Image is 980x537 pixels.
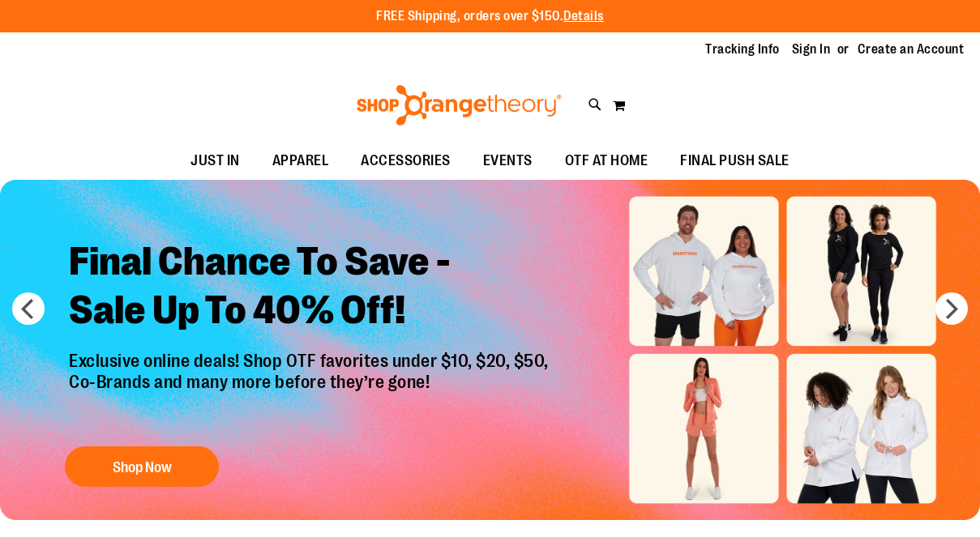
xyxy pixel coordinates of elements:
p: FREE Shipping, orders over $150. [376,7,604,26]
span: JUST IN [190,143,240,179]
a: Create an Account [858,40,965,58]
a: FINAL PUSH SALE [664,143,806,180]
a: Final Chance To Save -Sale Up To 40% Off! Exclusive online deals! Shop OTF favorites under $10, $... [57,225,565,495]
h2: Final Chance To Save - Sale Up To 40% Off! [57,225,565,351]
a: ACCESSORIES [344,143,467,180]
span: APPAREL [272,143,329,179]
span: FINAL PUSH SALE [680,143,790,179]
p: Exclusive online deals! Shop OTF favorites under $10, $20, $50, Co-Brands and many more before th... [57,351,565,430]
a: Sign In [792,40,831,58]
button: next [935,292,968,325]
a: EVENTS [467,143,549,180]
a: Tracking Info [705,40,780,58]
button: prev [12,292,45,325]
button: Shop Now [65,446,219,487]
img: Shop Orangetheory [354,85,564,126]
a: APPAREL [256,143,345,180]
a: Details [563,9,604,23]
span: EVENTS [483,143,533,179]
span: OTF AT HOME [565,143,648,179]
a: OTF AT HOME [549,143,665,180]
span: ACCESSORIES [361,143,451,179]
a: JUST IN [174,143,256,180]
